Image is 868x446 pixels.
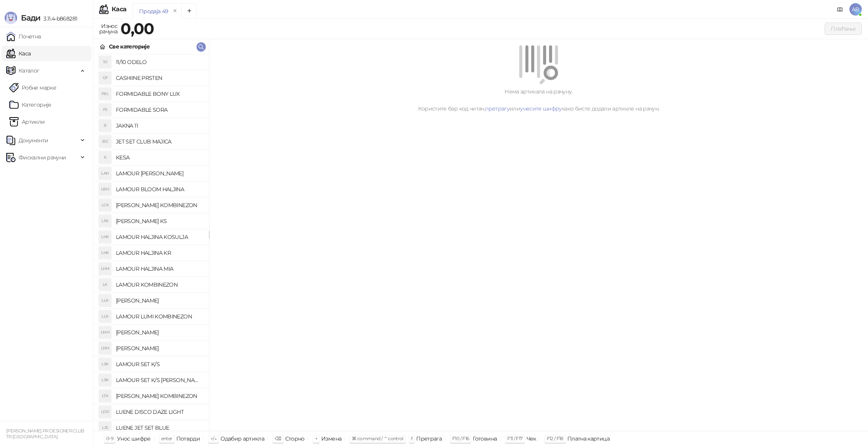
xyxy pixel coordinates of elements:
a: Каса [6,46,31,61]
span: Документи [19,133,48,148]
div: LHK [99,231,111,243]
div: Унос шифре [117,434,151,444]
div: LBH [99,183,111,195]
div: FBL [99,88,111,100]
div: Претрага [416,434,442,444]
h4: LUENE DISCO DAZE LIGHT [116,406,203,418]
h4: LUENE JET SET BLUE [116,422,203,434]
div: LHM [99,263,111,275]
div: FS [99,104,111,116]
span: ⌘ command / ⌃ control [352,436,403,441]
button: Add tab [181,3,197,19]
div: JSC [99,135,111,148]
button: remove [170,8,180,14]
div: Сторно [285,434,305,444]
h4: LAMOUR [PERSON_NAME] [116,167,203,180]
div: LK [99,278,111,291]
div: Чек [527,434,536,444]
strong: 0,00 [121,19,154,38]
a: претрагу [485,105,510,112]
span: Бади [21,13,40,22]
div: Одабир артикла [220,434,264,444]
div: CP [99,72,111,84]
span: 3.11.4-b868281 [40,15,77,22]
h4: JET SET CLUB MAJICA [116,135,203,148]
h4: [PERSON_NAME] KOMBINEZON [116,390,203,402]
span: enter [161,436,172,441]
span: Каталог [19,63,40,78]
span: F11 / F17 [507,436,522,441]
img: Logo [5,12,17,24]
div: J1 [99,119,111,132]
h4: 11/10 ODELO [116,56,203,68]
div: LSK [99,358,111,370]
a: Робне марке [9,80,56,95]
a: ArtikliАртикли [9,114,45,130]
div: LMH [99,326,111,339]
h4: [PERSON_NAME] [116,294,203,307]
span: F12 / F18 [547,436,563,441]
a: Категорије [9,97,52,112]
div: LJS [99,422,111,434]
div: LCK [99,199,111,211]
div: Све категорије [109,42,150,51]
div: 1O [99,56,111,68]
a: унесите шифру [520,105,562,112]
h4: LAMOUR BLOOM HALJINA [116,183,203,195]
h4: KESA [116,151,203,164]
h4: LAMOUR HALJINA KR [116,247,203,259]
span: AB [849,3,862,16]
div: LAH [99,167,111,180]
div: LNH [99,342,111,354]
div: LHK [99,247,111,259]
div: Измена [321,434,341,444]
h4: [PERSON_NAME] KS [116,215,203,227]
div: Износ рачуна [98,21,119,36]
div: Продаја 49 [139,7,169,16]
h4: CASHIINE PRSTEN [116,72,203,84]
div: LDD [99,406,111,418]
small: [PERSON_NAME] PR DESIGNER CLUB TR [GEOGRAPHIC_DATA] [6,428,84,439]
div: Готовина [473,434,497,444]
span: ⌫ [275,436,281,441]
h4: LAMOUR LUMI KOMBINEZON [116,310,203,323]
h4: [PERSON_NAME] [116,342,203,354]
span: ↑/↓ [210,436,217,441]
h4: [PERSON_NAME] [116,326,203,339]
div: grid [93,54,209,431]
h4: LAMOUR SET K/S [116,358,203,370]
a: Документација [834,3,846,16]
button: Плаћање [825,22,862,35]
div: LLK [99,294,111,307]
div: LTK [99,390,111,402]
span: + [315,436,317,441]
div: K [99,151,111,164]
div: LFK [99,215,111,227]
h4: LAMOUR SET K/S [PERSON_NAME] [116,374,203,386]
h4: FORMIDABLE BONY LUX [116,88,203,100]
h4: LAMOUR KOMBINEZON [116,278,203,291]
span: Фискални рачуни [19,150,66,165]
h4: [PERSON_NAME] KOMBINEZON [116,199,203,211]
span: F10 / F16 [452,436,469,441]
div: LSK [99,374,111,386]
div: Нема артикала на рачуну. Користите бар код читач, или како бисте додали артикле на рачун. [219,87,859,113]
span: f [411,436,412,441]
h4: LAMOUR HALJINA KOSULJA [116,231,203,243]
div: Каса [112,6,126,12]
div: Потврди [176,434,200,444]
div: LLK [99,310,111,323]
div: Платна картица [567,434,610,444]
h4: LAMOUR HALJINA MIA [116,263,203,275]
h4: FORMIDABLE SORA [116,104,203,116]
span: 0-9 [106,436,113,441]
h4: JAKNA 11 [116,119,203,132]
a: Почетна [6,29,41,44]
